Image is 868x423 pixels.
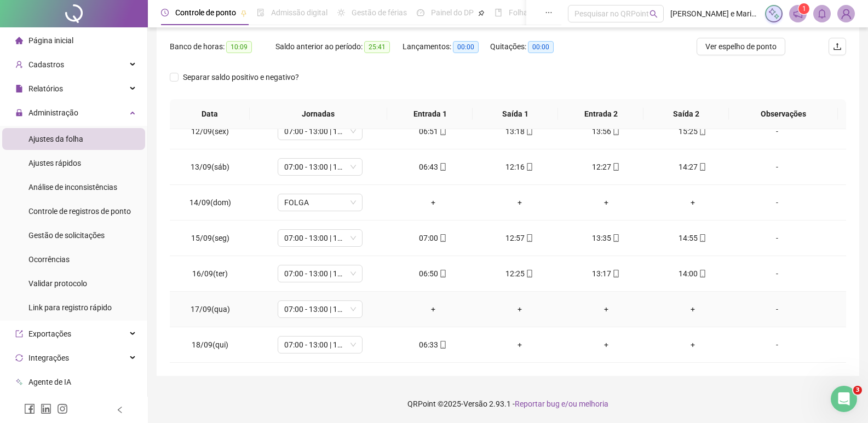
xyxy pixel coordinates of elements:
[745,196,809,208] div: -
[670,8,758,20] span: [PERSON_NAME] e Mariana alimentação ltda
[525,234,533,242] span: mobile
[28,354,69,362] span: Integrações
[729,99,838,129] th: Observações
[192,340,228,349] span: 18/09(qui)
[15,330,23,338] span: export
[28,60,64,69] span: Cadastros
[705,40,777,53] span: Ver espelho de ponto
[28,231,105,240] span: Gestão de solicitações
[485,339,554,351] div: +
[463,399,487,408] span: Versão
[28,303,112,312] span: Link para registro rápido
[387,99,473,129] th: Entrada 1
[275,40,403,53] div: Saldo anterior ao período:
[179,71,303,83] span: Separar saldo positivo e negativo?
[698,234,706,242] span: mobile
[485,125,554,137] div: 13:18
[558,99,643,129] th: Entrada 2
[545,9,553,16] span: ellipsis
[399,125,468,137] div: 06:51
[257,9,265,16] span: file-done
[572,232,641,244] div: 13:35
[572,268,641,280] div: 13:17
[528,41,554,53] span: 00:00
[473,99,558,129] th: Saída 1
[161,9,169,16] span: clock-circle
[28,329,71,338] span: Exportações
[611,234,620,242] span: mobile
[643,99,729,129] th: Saída 2
[192,269,228,278] span: 16/09(ter)
[572,303,641,315] div: +
[337,9,345,16] span: sun
[658,268,727,280] div: 14:00
[28,183,117,192] span: Análise de inconsistências
[28,255,70,264] span: Ocorrências
[745,268,809,280] div: -
[284,265,356,282] span: 07:00 - 13:00 | 14:00 - 15:20
[28,207,131,216] span: Controle de registros de ponto
[698,163,706,171] span: mobile
[658,339,727,351] div: +
[768,8,780,20] img: sparkle-icon.fc2bf0ac1784a2077858766a79e2daf3.svg
[572,339,641,351] div: +
[284,123,356,140] span: 07:00 - 13:00 | 14:00 - 15:20
[284,159,356,175] span: 07:00 - 13:00 | 14:00 - 15:20
[24,403,35,414] span: facebook
[658,303,727,315] div: +
[572,196,641,208] div: +
[399,268,468,280] div: 06:50
[41,403,51,414] span: linkedin
[438,128,447,135] span: mobile
[15,61,23,68] span: user-add
[525,128,533,135] span: mobile
[649,10,658,18] span: search
[495,9,502,16] span: book
[28,135,83,143] span: Ajustes da folha
[798,3,809,14] sup: 1
[399,303,468,315] div: +
[28,159,81,167] span: Ajustes rápidos
[745,303,809,315] div: -
[15,354,23,362] span: sync
[191,163,229,171] span: 13/09(sáb)
[189,198,231,207] span: 14/09(dom)
[658,161,727,173] div: 14:27
[485,268,554,280] div: 12:25
[831,386,857,412] iframe: Intercom live chat
[438,341,447,349] span: mobile
[525,163,533,171] span: mobile
[191,305,230,314] span: 17/09(qua)
[226,41,252,53] span: 10:09
[485,303,554,315] div: +
[485,196,554,208] div: +
[191,234,229,242] span: 15/09(seg)
[250,99,387,129] th: Jornadas
[399,196,468,208] div: +
[745,125,809,137] div: -
[15,109,23,117] span: lock
[745,161,809,173] div: -
[284,230,356,246] span: 07:00 - 13:00 | 14:00 - 15:20
[838,5,854,22] img: 80235
[697,38,785,55] button: Ver espelho de ponto
[698,128,706,135] span: mobile
[170,99,250,129] th: Data
[399,232,468,244] div: 07:00
[802,5,806,13] span: 1
[438,163,447,171] span: mobile
[28,108,78,117] span: Administração
[745,232,809,244] div: -
[191,127,229,136] span: 12/09(sex)
[515,399,608,408] span: Reportar bug e/ou melhoria
[438,270,447,277] span: mobile
[853,386,862,395] span: 3
[148,385,868,423] footer: QRPoint © 2025 - 2.93.1 -
[431,8,474,17] span: Painel do DP
[399,339,468,351] div: 06:33
[28,84,63,93] span: Relatórios
[698,270,706,277] span: mobile
[738,108,829,120] span: Observações
[271,8,327,17] span: Admissão digital
[572,125,641,137] div: 13:56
